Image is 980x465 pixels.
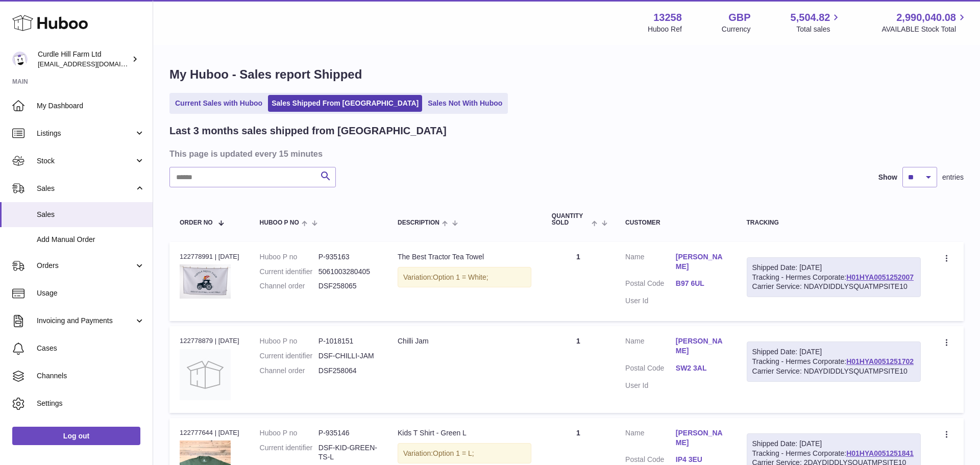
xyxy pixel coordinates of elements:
div: Variation: [398,443,531,464]
dt: Postal Code [625,363,676,376]
dd: DSF-CHILLI-JAM [318,351,377,361]
div: Customer [625,219,726,226]
dd: P-935146 [318,428,377,438]
img: no-photo.jpg [180,349,231,400]
strong: GBP [728,11,750,25]
div: Curdle Hill Farm Ltd [38,50,130,69]
dt: Current identifier [260,351,318,361]
span: 5,504.82 [791,11,830,25]
div: Chilli Jam [398,336,531,346]
td: 1 [542,242,615,322]
dd: DSF258064 [318,366,377,376]
div: Huboo Ref [648,25,682,34]
div: The Best Tractor Tea Towel [398,252,531,262]
span: Order No [180,219,213,226]
a: Sales Shipped From [GEOGRAPHIC_DATA] [268,95,422,112]
span: Option 1 = L; [433,449,474,457]
div: Shipped Date: [DATE] [752,347,915,357]
span: Add Manual Order [37,235,145,244]
div: 122778991 | [DATE] [180,252,239,261]
dd: 5061003280405 [318,267,377,277]
dt: Name [625,252,676,274]
a: SW2 3AL [676,363,726,373]
div: Tracking - Hermes Corporate: [747,257,921,298]
dt: Postal Code [625,279,676,291]
a: 5,504.82 Total sales [791,11,842,34]
span: Description [398,219,439,226]
dt: Huboo P no [260,252,318,262]
strong: 13258 [653,11,682,25]
div: Currency [722,25,751,34]
span: Huboo P no [260,219,299,226]
a: Sales Not With Huboo [424,95,506,112]
span: Settings [37,399,145,408]
span: Invoicing and Payments [37,316,134,326]
span: Usage [37,288,145,298]
img: EOB_7620EOB.jpg [180,264,231,299]
span: Sales [37,184,134,193]
dd: DSF-KID-GREEN-TS-L [318,443,377,462]
a: H01HYA0051251841 [846,449,914,457]
a: [PERSON_NAME] [676,252,726,272]
span: Channels [37,371,145,381]
dt: Huboo P no [260,428,318,438]
span: [EMAIL_ADDRESS][DOMAIN_NAME] [38,60,150,68]
dt: Current identifier [260,443,318,462]
a: IP4 3EU [676,455,726,464]
dd: DSF258065 [318,281,377,291]
span: Stock [37,156,134,166]
span: entries [942,173,964,182]
a: H01HYA0051251702 [846,357,914,365]
span: Sales [37,210,145,219]
label: Show [878,173,897,182]
dt: Current identifier [260,267,318,277]
span: My Dashboard [37,101,145,111]
dd: P-1018151 [318,336,377,346]
span: Quantity Sold [552,213,589,226]
h1: My Huboo - Sales report Shipped [169,66,964,83]
div: Shipped Date: [DATE] [752,263,915,273]
div: Kids T Shirt - Green L [398,428,531,438]
div: Carrier Service: NDAYDIDDLYSQUATMPSITE10 [752,366,915,376]
span: Listings [37,129,134,138]
dt: Channel order [260,281,318,291]
dt: Name [625,336,676,358]
a: [PERSON_NAME] [676,336,726,356]
div: 122778879 | [DATE] [180,336,239,346]
h2: Last 3 months sales shipped from [GEOGRAPHIC_DATA] [169,124,447,138]
div: Shipped Date: [DATE] [752,439,915,449]
span: 2,990,040.08 [896,11,956,25]
span: Total sales [796,25,842,34]
dt: User Id [625,296,676,306]
a: Current Sales with Huboo [171,95,266,112]
div: 122777644 | [DATE] [180,428,239,437]
dt: User Id [625,381,676,390]
div: Carrier Service: NDAYDIDDLYSQUATMPSITE10 [752,282,915,291]
td: 1 [542,326,615,412]
img: internalAdmin-13258@internal.huboo.com [12,52,28,67]
a: B97 6UL [676,279,726,288]
h3: This page is updated every 15 minutes [169,148,961,159]
span: Orders [37,261,134,271]
dd: P-935163 [318,252,377,262]
dt: Name [625,428,676,450]
div: Tracking - Hermes Corporate: [747,341,921,382]
dt: Channel order [260,366,318,376]
dt: Huboo P no [260,336,318,346]
span: AVAILABLE Stock Total [881,25,968,34]
div: Variation: [398,267,531,288]
a: Log out [12,427,140,445]
span: Option 1 = White; [433,273,488,281]
a: [PERSON_NAME] [676,428,726,448]
span: Cases [37,344,145,353]
div: Tracking [747,219,921,226]
a: 2,990,040.08 AVAILABLE Stock Total [881,11,968,34]
a: H01HYA0051252007 [846,273,914,281]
